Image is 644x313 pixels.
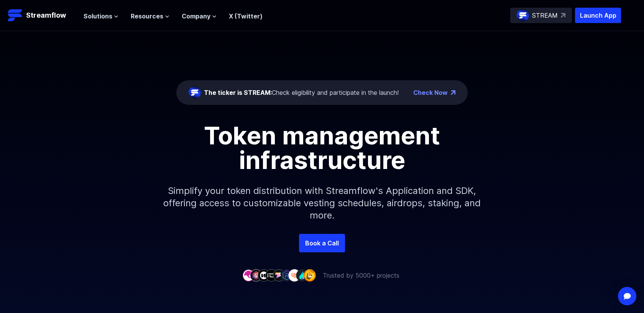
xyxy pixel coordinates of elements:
img: company-5 [273,269,285,281]
a: STREAM [510,8,572,23]
div: Check eligibility and participate in the launch! [204,88,399,97]
a: Check Now [413,88,448,97]
img: streamflow-logo-circle.png [189,86,201,99]
h1: Token management infrastructure [149,123,495,172]
img: company-2 [250,269,262,281]
img: company-1 [242,269,255,281]
img: top-right-arrow.svg [561,13,565,18]
span: Company [182,12,210,21]
span: Solutions [84,12,112,21]
img: streamflow-logo-circle.png [517,9,529,22]
p: Trusted by 5000+ projects [323,271,399,280]
span: Resources [131,12,163,21]
button: Resources [131,12,169,21]
img: company-6 [281,269,293,281]
a: Streamflow [8,8,76,23]
span: The ticker is STREAM: [204,89,272,96]
button: Solutions [84,12,118,21]
p: STREAM [532,11,558,20]
p: Simplify your token distribution with Streamflow's Application and SDK, offering access to custom... [157,172,487,234]
img: company-7 [288,269,301,281]
img: company-3 [258,269,270,281]
img: company-4 [265,269,278,281]
button: Launch App [575,8,621,23]
a: Book a Call [299,234,345,252]
button: Company [182,12,217,21]
img: Streamflow Logo [8,8,23,23]
p: Streamflow [26,10,66,21]
img: company-8 [296,269,308,281]
img: company-9 [304,269,316,281]
div: Open Intercom Messenger [618,287,636,305]
a: X (Twitter) [229,12,263,20]
img: top-right-arrow.png [451,90,455,95]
